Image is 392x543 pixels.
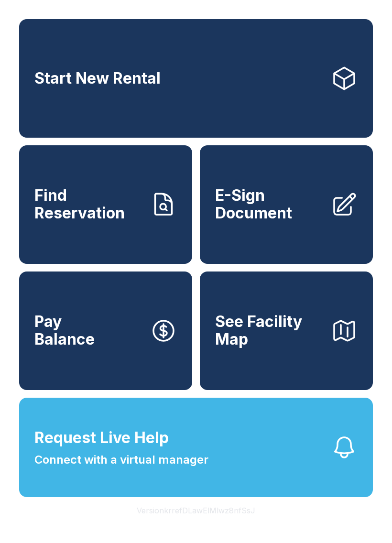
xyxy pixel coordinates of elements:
span: E-Sign Document [215,187,323,222]
button: Request Live HelpConnect with a virtual manager [19,398,373,497]
button: PayBalance [19,271,192,390]
button: VersionkrrefDLawElMlwz8nfSsJ [129,497,263,524]
span: Connect with a virtual manager [34,451,208,468]
a: Find Reservation [19,145,192,264]
button: See Facility Map [200,271,373,390]
span: Pay Balance [34,313,95,348]
a: E-Sign Document [200,145,373,264]
span: Start New Rental [34,70,161,87]
a: Start New Rental [19,19,373,138]
span: Request Live Help [34,426,169,449]
span: Find Reservation [34,187,142,222]
span: See Facility Map [215,313,323,348]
